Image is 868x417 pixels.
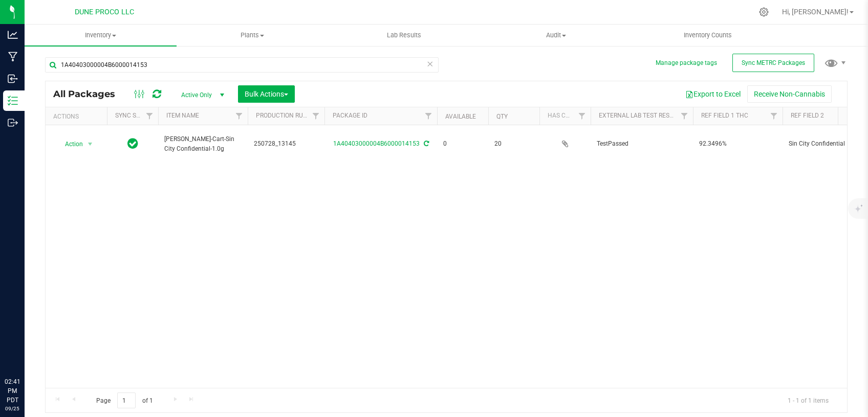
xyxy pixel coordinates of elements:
a: Filter [676,107,693,125]
span: Page of 1 [88,392,161,408]
a: Filter [766,107,783,125]
span: 250728_13145 [254,139,318,149]
inline-svg: Outbound [8,118,18,128]
a: Available [445,113,476,120]
span: Plants [177,31,328,40]
a: Filter [420,107,437,125]
span: Sync from Compliance System [422,140,429,147]
span: select [84,137,97,151]
span: 1 - 1 of 1 items [779,392,837,408]
a: Package ID [333,112,367,119]
a: Qty [496,113,508,120]
span: Lab Results [373,31,435,40]
div: Actions [53,113,103,120]
a: 1A40403000004B6000014153 [333,140,420,147]
a: Filter [574,107,591,125]
a: Plants [177,25,329,46]
span: Inventory Counts [670,31,746,40]
inline-svg: Manufacturing [8,52,18,62]
span: Inventory [25,31,177,40]
th: Has COA [539,107,591,125]
inline-svg: Inbound [8,74,18,84]
input: Search Package ID, Item Name, SKU, Lot or Part Number... [45,57,439,73]
iframe: Resource center [10,335,41,366]
a: Filter [231,107,248,125]
span: Action [56,137,83,151]
input: 1 [117,392,136,408]
a: Lab Results [328,25,480,46]
span: DUNE PROCO LLC [75,8,134,16]
a: Inventory [25,25,177,46]
a: Ref Field 1 THC [701,112,748,119]
span: In Sync [127,136,138,151]
a: Filter [308,107,324,125]
span: TestPassed [597,139,687,149]
p: 09/25 [5,405,20,412]
a: Sync Status [115,112,155,119]
span: 0 [443,139,482,149]
button: Export to Excel [679,85,747,103]
span: Sync METRC Packages [742,59,805,66]
span: 20 [494,139,533,149]
inline-svg: Inventory [8,96,18,106]
span: Clear [426,57,433,71]
a: Item Name [166,112,199,119]
a: External Lab Test Result [599,112,679,119]
a: Audit [480,25,632,46]
button: Bulk Actions [238,85,295,103]
span: Hi, [PERSON_NAME]! [782,8,849,16]
a: Production Run [256,112,308,119]
p: 02:41 PM PDT [5,377,20,405]
span: Audit [481,31,632,40]
a: Inventory Counts [632,25,784,46]
a: Ref Field 2 [791,112,824,119]
span: Sin City Confidential [789,139,866,149]
span: [PERSON_NAME]-Cart-Sin City Confidential-1.0g [164,134,242,154]
a: Filter [141,107,158,125]
button: Sync METRC Packages [732,54,814,72]
span: Bulk Actions [245,90,288,98]
span: All Packages [53,88,125,100]
button: Manage package tags [656,59,717,67]
span: 92.3496% [699,139,776,149]
button: Receive Non-Cannabis [747,85,832,103]
div: Manage settings [757,7,770,17]
inline-svg: Analytics [8,30,18,40]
